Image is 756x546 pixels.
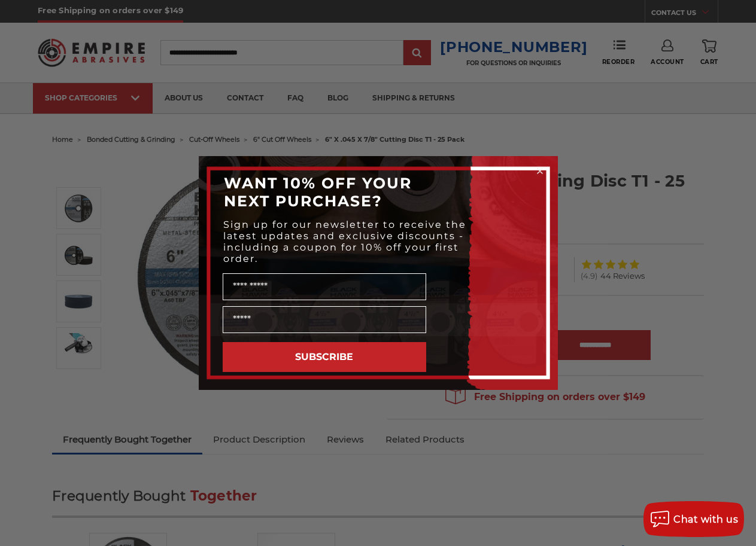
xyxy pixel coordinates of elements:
[223,342,426,372] button: SUBSCRIBE
[224,174,412,210] span: WANT 10% OFF YOUR NEXT PURCHASE?
[673,514,738,525] span: Chat with us
[223,306,426,333] input: Email
[223,219,466,264] span: Sign up for our newsletter to receive the latest updates and exclusive discounts - including a co...
[643,501,744,537] button: Chat with us
[534,165,546,177] button: Close dialog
